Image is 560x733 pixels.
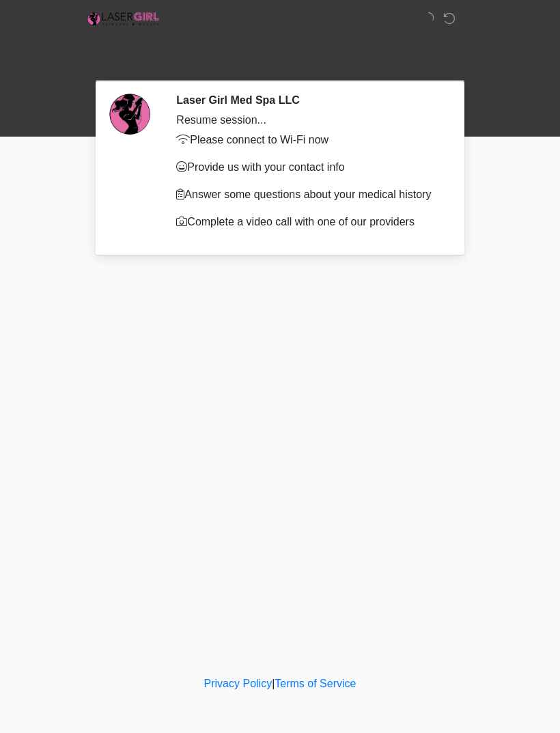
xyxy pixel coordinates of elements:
img: Agent Avatar [109,94,150,135]
p: Please connect to Wi-Fi now [176,132,440,148]
h2: Laser Girl Med Spa LLC [176,94,440,107]
img: Laser Girl Med Spa LLC Logo [85,10,161,27]
p: Provide us with your contact info [176,159,440,176]
p: Complete a video call with one of our providers [176,214,440,230]
a: Privacy Policy [204,678,272,689]
a: | [272,678,275,689]
h1: ‎ ‎ [89,49,471,74]
p: Answer some questions about your medical history [176,186,440,203]
a: Terms of Service [275,678,356,689]
div: Resume session... [176,112,440,128]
